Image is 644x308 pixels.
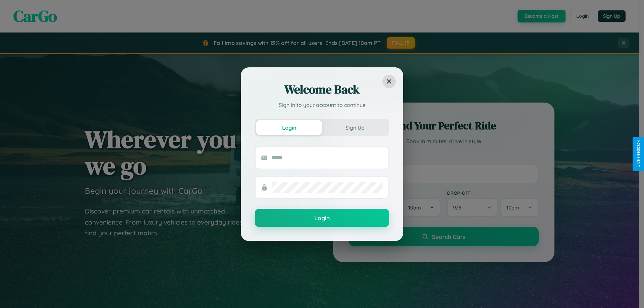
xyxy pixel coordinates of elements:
[255,101,389,109] p: Sign in to your account to continue
[256,120,322,135] button: Login
[322,120,388,135] button: Sign Up
[636,140,641,168] div: Give Feedback
[255,209,389,227] button: Login
[255,81,389,98] h2: Welcome Back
